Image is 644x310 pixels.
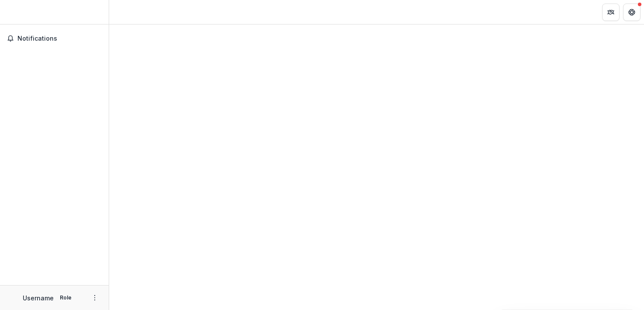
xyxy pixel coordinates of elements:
span: Notifications [17,35,102,42]
p: Username [23,293,54,303]
p: Role [57,294,74,302]
button: More [90,293,100,303]
button: Partners [602,3,620,21]
button: Notifications [3,31,105,45]
button: Get Help [623,3,641,21]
